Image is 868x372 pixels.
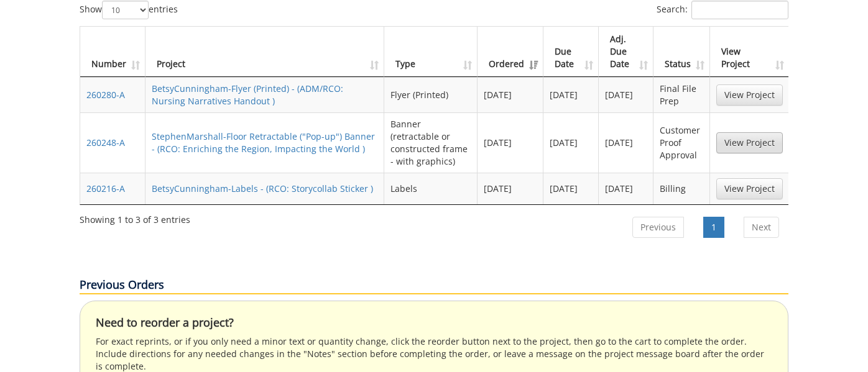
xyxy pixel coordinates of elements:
td: [DATE] [599,77,653,112]
td: Labels [384,173,478,204]
h4: Need to reorder a project? [96,317,772,329]
a: 1 [703,217,724,238]
a: View Project [716,132,783,153]
a: Next [744,217,779,238]
a: 260216-A [86,183,125,194]
a: 260280-A [86,89,125,101]
a: StephenMarshall-Floor Retractable ("Pop-up") Banner - (RCO: Enriching the Region, Impacting the W... [152,130,375,155]
td: Final File Prep [653,77,710,112]
p: Previous Orders [80,277,788,294]
a: View Project [716,178,783,199]
th: Status: activate to sort column ascending [653,27,710,77]
td: [DATE] [543,77,598,112]
th: Ordered: activate to sort column ascending [478,27,543,77]
td: Banner (retractable or constructed frame - with graphics) [384,112,478,173]
th: Project: activate to sort column ascending [145,27,384,77]
input: Search: [691,1,788,19]
td: [DATE] [543,112,598,173]
th: Due Date: activate to sort column ascending [543,27,598,77]
th: Number: activate to sort column ascending [80,27,145,77]
td: Flyer (Printed) [384,77,478,112]
a: BetsyCunningham-Labels - (RCO: Storycollab Sticker ) [152,183,373,194]
label: Show entries [80,1,178,19]
td: [DATE] [478,173,543,204]
td: [DATE] [599,112,653,173]
select: Showentries [102,1,149,19]
td: Customer Proof Approval [653,112,710,173]
td: Billing [653,173,710,204]
td: [DATE] [543,173,598,204]
label: Search: [657,1,788,19]
a: View Project [716,84,783,106]
td: [DATE] [478,77,543,112]
a: 260248-A [86,137,125,148]
td: [DATE] [478,112,543,173]
th: Adj. Due Date: activate to sort column ascending [599,27,653,77]
th: View Project: activate to sort column ascending [710,27,789,77]
a: Previous [632,217,684,238]
td: [DATE] [599,173,653,204]
th: Type: activate to sort column ascending [384,27,478,77]
a: BetsyCunningham-Flyer (Printed) - (ADM/RCO: Nursing Narratives Handout ) [152,83,343,107]
div: Showing 1 to 3 of 3 entries [80,209,190,226]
